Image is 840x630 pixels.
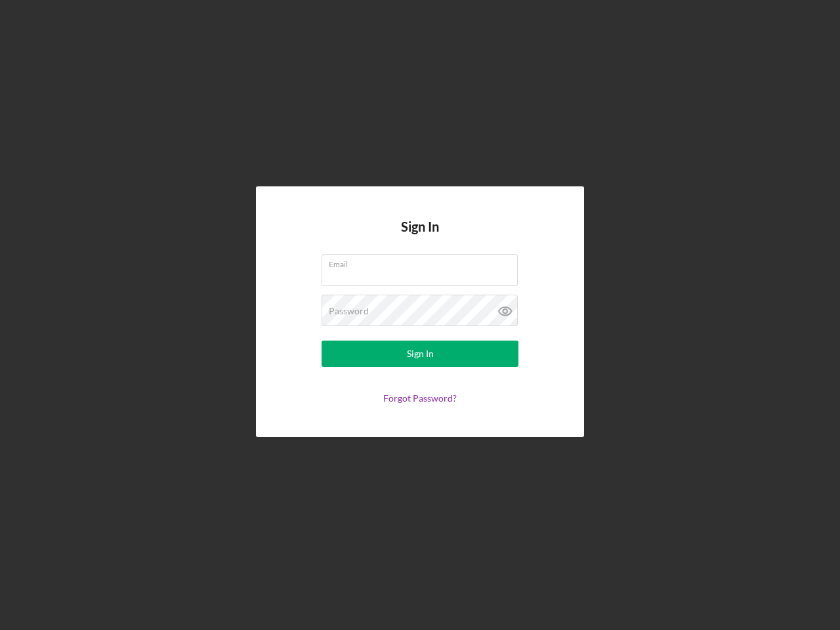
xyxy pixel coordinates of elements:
a: Forgot Password? [383,392,457,404]
button: Sign In [322,341,518,367]
h4: Sign In [401,219,439,254]
label: Email [329,255,518,269]
div: Sign In [407,341,434,367]
label: Password [329,306,369,316]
